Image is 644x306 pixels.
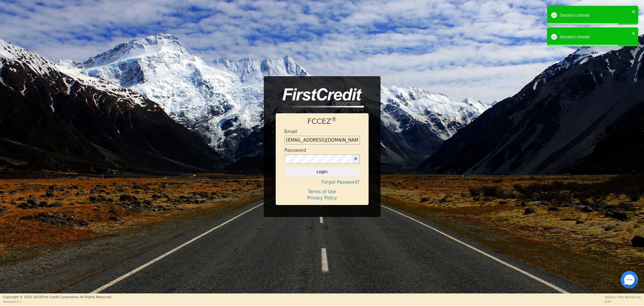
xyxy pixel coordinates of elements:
h4: Terms of Use [284,189,360,194]
span: All Rights Reserved. [80,295,112,299]
div: Session closed [560,12,630,19]
p: Version 3.2.1 [3,300,112,304]
button: close [632,30,636,36]
p: Session Time Remaining: [605,295,641,299]
h4: Email [284,129,297,134]
sup: ® [331,116,337,122]
h1: FCCEZ [284,117,360,126]
p: 0:00 [605,299,641,304]
input: password [284,154,352,164]
h4: Password [284,147,306,153]
button: close [632,8,636,15]
input: Enter email [284,136,360,145]
button: Login [284,167,360,177]
img: logo-CMu_cnol.png [276,88,364,107]
h4: Privacy Policy [284,195,360,201]
p: Copyright © 2015- 2025 First Credit Corporation. [3,295,112,300]
h4: Forgot Password? [284,180,360,185]
div: Session closed [560,34,630,40]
